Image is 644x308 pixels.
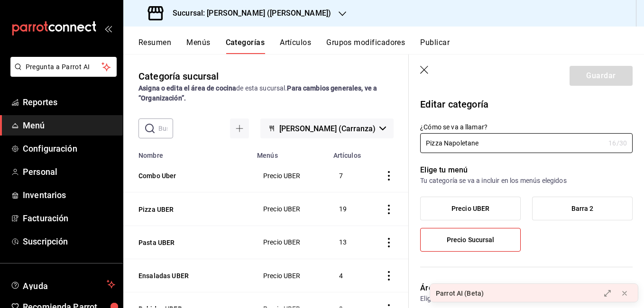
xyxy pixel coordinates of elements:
[384,238,394,247] button: actions
[420,124,633,130] label: ¿Cómo se va a llamar?
[7,69,117,79] a: Pregunta a Parrot AI
[420,176,633,185] p: Tu categoría se va a incluir en los menús elegidos
[263,272,316,279] span: Precio UBER
[123,146,251,159] th: Nombre
[328,259,370,292] td: 4
[384,271,394,281] button: actions
[420,38,450,54] button: Publicar
[251,146,328,159] th: Menús
[23,279,103,290] span: Ayuda
[138,38,171,54] button: Resumen
[138,271,233,281] button: Ensaladas UBER
[451,205,489,213] span: Precio UBER
[447,236,495,244] span: Precio Sucursal
[280,38,311,54] button: Artículos
[263,206,316,212] span: Precio UBER
[104,25,112,32] button: open_drawer_menu
[328,192,370,226] td: 19
[226,38,265,54] button: Categorías
[279,124,376,133] span: [PERSON_NAME] (Carranza)
[138,38,644,54] div: navigation tabs
[23,189,115,201] span: Inventarios
[138,84,236,92] strong: Asigna o edita el área de cocina
[23,235,115,248] span: Suscripción
[23,165,115,178] span: Personal
[138,171,233,181] button: Combo Uber
[571,205,594,213] span: Barra 2
[10,57,117,77] button: Pregunta a Parrot AI
[26,62,102,72] span: Pregunta a Parrot AI
[384,205,394,214] button: actions
[23,119,115,132] span: Menú
[23,142,115,155] span: Configuración
[23,212,115,225] span: Facturación
[384,171,394,181] button: actions
[420,282,633,294] p: Área de cocina
[186,38,210,54] button: Menús
[263,172,316,179] span: Precio UBER
[420,164,633,176] p: Elige tu menú
[138,238,233,247] button: Pasta UBER
[328,226,370,259] td: 13
[420,294,633,303] p: Elige en que áreas de cocina se va a preparar esta categoría
[436,289,484,299] div: Parrot AI (Beta)
[328,146,370,159] th: Artículos
[420,97,633,111] p: Editar categoría
[158,119,173,138] input: Buscar categoría
[608,138,627,148] div: 16 /30
[138,83,394,103] div: de esta sucursal.
[328,159,370,192] td: 7
[326,38,405,54] button: Grupos modificadores
[138,69,219,83] div: Categoría sucursal
[23,96,115,109] span: Reportes
[138,205,233,214] button: Pizza UBER
[263,239,316,245] span: Precio UBER
[165,8,331,19] h3: Sucursal: [PERSON_NAME] ([PERSON_NAME])
[260,118,394,138] button: [PERSON_NAME] (Carranza)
